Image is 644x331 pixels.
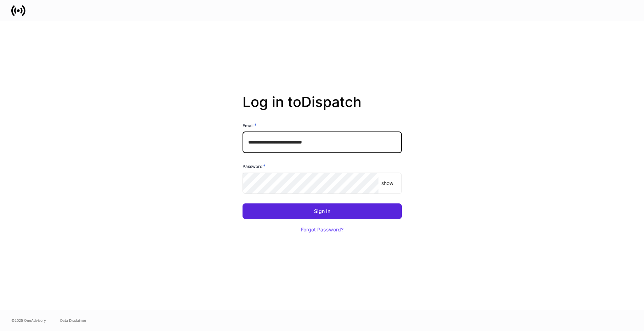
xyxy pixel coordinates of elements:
p: show [381,180,393,187]
h2: Log in to Dispatch [243,94,402,122]
button: Sign In [243,203,402,219]
span: © 2025 OneAdvisory [11,318,46,323]
div: Sign In [314,209,330,214]
div: Forgot Password? [301,227,343,232]
a: Data Disclaimer [60,318,86,323]
button: Forgot Password? [292,222,352,237]
h6: Password [243,163,266,170]
h6: Email [243,122,257,129]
